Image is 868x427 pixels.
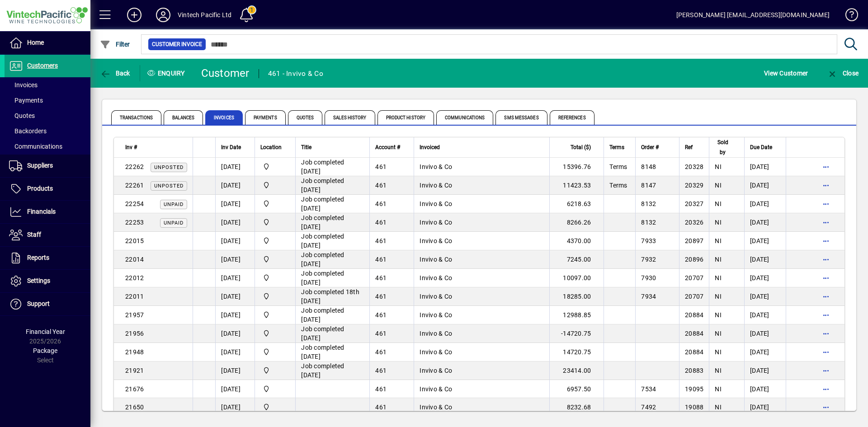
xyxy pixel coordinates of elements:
[375,293,387,300] span: 461
[676,8,830,22] div: [PERSON_NAME] [EMAIL_ADDRESS][DOMAIN_NAME]
[819,178,833,192] button: More options
[125,256,144,263] span: 22014
[555,142,599,152] div: Total ($)
[744,195,786,213] td: [DATE]
[215,306,255,324] td: [DATE]
[260,142,290,152] div: Location
[215,232,255,250] td: [DATE]
[641,163,656,170] span: 8148
[685,200,703,207] span: 20327
[549,250,604,269] td: 7245.00
[260,273,290,283] span: Central
[715,256,722,263] span: NI
[420,385,452,393] span: Invivo & Co
[90,65,140,81] app-page-header-button: Back
[375,348,387,356] span: 461
[819,160,833,174] button: More options
[819,308,833,322] button: More options
[744,250,786,269] td: [DATE]
[420,293,452,300] span: Invivo & Co
[125,367,144,374] span: 21921
[260,217,290,227] span: Central
[215,398,255,416] td: [DATE]
[9,112,35,119] span: Quotes
[715,137,731,157] span: Sold by
[819,345,833,359] button: More options
[27,162,53,169] span: Suppliers
[5,155,90,177] a: Suppliers
[420,330,452,337] span: Invivo & Co
[685,219,703,226] span: 20326
[715,137,739,157] div: Sold by
[140,66,194,80] div: Enquiry
[27,208,56,215] span: Financials
[149,7,178,23] button: Profile
[375,404,387,411] span: 461
[549,195,604,213] td: 6218.63
[215,176,255,195] td: [DATE]
[549,343,604,361] td: 14720.75
[685,311,703,319] span: 20884
[215,361,255,380] td: [DATE]
[715,182,722,189] span: NI
[819,197,833,211] button: More options
[260,384,290,394] span: Central
[154,183,184,189] span: Unposted
[744,343,786,361] td: [DATE]
[420,256,452,263] span: Invivo & Co
[26,328,65,335] span: Financial Year
[111,110,161,125] span: Transactions
[215,269,255,287] td: [DATE]
[685,142,703,152] div: Ref
[5,224,90,246] a: Staff
[420,142,440,152] span: Invoiced
[5,178,90,200] a: Products
[825,65,861,81] button: Close
[178,8,231,22] div: Vintech Pacific Ltd
[549,176,604,195] td: 11423.53
[125,200,144,207] span: 22254
[827,70,859,77] span: Close
[817,65,868,81] app-page-header-button: Close enquiry
[375,330,387,337] span: 461
[27,39,44,46] span: Home
[641,142,674,152] div: Order #
[375,219,387,226] span: 461
[549,324,604,343] td: -14720.75
[744,398,786,416] td: [DATE]
[685,142,693,152] span: Ref
[750,142,780,152] div: Due Date
[260,366,290,375] span: Central
[436,110,493,125] span: Communications
[164,110,203,125] span: Balances
[125,219,144,226] span: 22253
[641,404,656,411] span: 7492
[301,214,344,230] span: Job completed [DATE]
[375,385,387,393] span: 461
[715,385,722,393] span: NI
[125,274,144,282] span: 22012
[750,142,772,152] span: Due Date
[215,287,255,306] td: [DATE]
[685,163,703,170] span: 20328
[260,142,282,152] span: Location
[375,182,387,189] span: 461
[260,291,290,301] span: Central
[744,269,786,287] td: [DATE]
[125,163,144,170] span: 22262
[301,177,344,193] span: Job completed [DATE]
[5,77,90,93] a: Invoices
[125,237,144,244] span: 22015
[205,110,243,125] span: Invoices
[685,274,703,282] span: 20707
[27,254,49,261] span: Reports
[5,93,90,108] a: Payments
[685,330,703,337] span: 20884
[375,142,400,152] span: Account #
[9,127,47,135] span: Backorders
[125,385,144,393] span: 21676
[641,385,656,393] span: 7534
[5,270,90,292] a: Settings
[260,162,290,172] span: Central
[764,66,808,80] span: View Customer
